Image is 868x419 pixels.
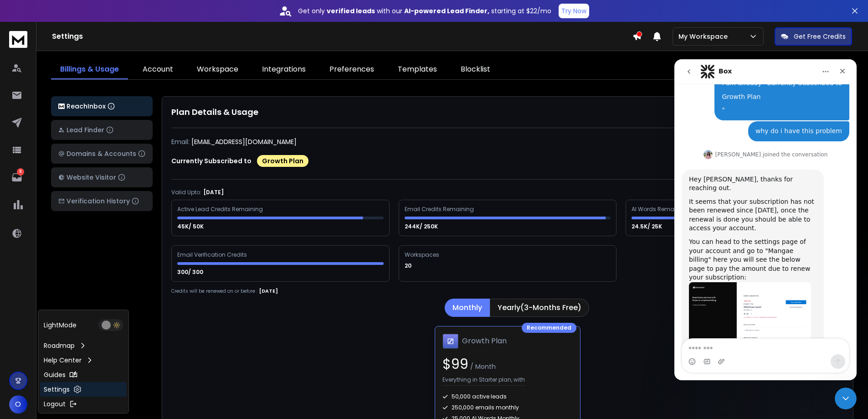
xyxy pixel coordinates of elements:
button: Get Free Credits [775,27,852,46]
div: Email Credits Remaining [405,206,475,213]
h1: Growth Plan [462,336,507,347]
p: Roadmap [44,341,75,350]
p: Guides [44,370,66,379]
iframe: Intercom live chat [674,59,857,380]
p: Currently Subscribed to [171,156,252,166]
a: Templates [389,60,446,79]
p: 24.5K/ 25K [632,223,663,230]
a: Blocklist [452,60,499,79]
p: 8 [17,168,24,176]
button: Website Visitor [51,167,153,187]
div: 50,000 active leads [442,393,573,400]
a: 8 [8,168,26,186]
span: $ 99 [442,354,468,374]
img: logo [58,103,65,109]
button: Try Now [559,4,589,18]
button: Upload attachment [43,299,51,306]
div: You can head to the settings page of your account and go to "Mangae billing" here you will see th... [15,178,142,223]
p: Try Now [561,6,586,16]
button: O [9,395,27,414]
a: Preferences [320,60,383,79]
a: Integrations [253,60,315,79]
a: Roadmap [40,338,127,353]
div: Workspaces [405,251,441,259]
div: Lakshita says… [7,110,175,325]
p: [DATE] [203,189,224,196]
div: Hey [PERSON_NAME], thanks for reaching out.It seems that your subscription has not been renewed s... [7,110,149,305]
button: Emoji picker [14,299,21,306]
p: Valid Upto: [171,189,201,196]
div: Growth Plan [257,155,308,167]
p: 244K/ 250K [405,223,439,230]
p: [DATE] [259,287,278,295]
img: Growth Plan icon [442,334,458,349]
p: Everything in Starter plan, with [442,376,525,386]
p: Email: [171,137,190,146]
button: ReachInbox [51,96,153,116]
button: Send a message… [156,295,171,310]
a: Billings & Usage [51,60,128,79]
span: / Month [468,362,496,371]
div: Active Lead Credits Remaining [177,206,264,213]
p: Settings [44,385,70,394]
h1: Plan Details & Usage [171,106,844,119]
button: Gif picker [29,299,36,306]
button: Domains & Accounts [51,144,153,164]
a: Help Center [40,353,127,367]
strong: AI-powered Lead Finder, [404,6,489,16]
button: Lead Finder [51,120,153,140]
a: Guides [40,367,127,382]
img: logo [9,31,27,48]
p: Get Free Credits [794,32,846,41]
p: 45K/ 50K [177,223,205,230]
p: 20 [405,262,413,269]
iframe: Intercom live chat [835,388,857,409]
div: AI Words Remaining [632,206,690,213]
h1: Settings [52,31,632,42]
button: Yearly(3-Months Free) [490,299,589,317]
p: Get only with our starting at $22/mo [298,6,551,16]
p: Logout [44,399,66,409]
a: Settings [40,382,127,397]
a: Workspace [188,60,247,79]
div: 250,000 emails monthly [442,404,573,411]
p: Light Mode [44,321,77,330]
p: Help Center [44,356,82,365]
button: Monthly [445,299,490,317]
button: Verification History [51,191,153,211]
a: Account [134,60,182,79]
p: [EMAIL_ADDRESS][DOMAIN_NAME] [191,137,297,146]
p: 300/ 300 [177,269,205,276]
p: Credits will be renewed on or before : [171,288,257,295]
p: My Workspace [678,32,731,41]
strong: verified leads [327,6,375,16]
div: It seems that your subscription has not been renewed since [DATE], once the renewal is done you s... [15,138,142,174]
div: Recommended [522,323,576,333]
div: Hey [PERSON_NAME], thanks for reaching out. [15,116,142,134]
div: Email Verification Credits [177,251,248,259]
textarea: Message… [8,279,175,295]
